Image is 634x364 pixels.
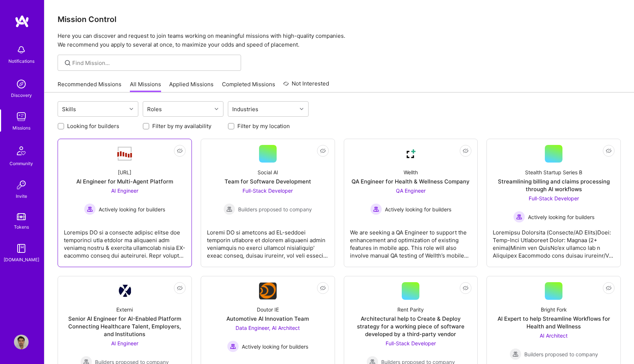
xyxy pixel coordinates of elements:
[119,285,131,297] img: Company Logo
[227,341,239,352] img: Actively looking for builders
[4,256,39,263] div: [DOMAIN_NAME]
[17,213,26,220] img: tokens
[14,178,29,192] img: Invite
[64,315,186,338] div: Senior AI Engineer for AI-Enabled Platform Connecting Healthcare Talent, Employers, and Institutions
[12,335,30,349] a: User Avatar
[404,168,418,176] div: Wellth
[118,168,131,176] div: [URL]
[12,124,30,132] div: Missions
[236,325,300,331] span: Data Engineer, AI Architect
[528,213,594,221] span: Actively looking for builders
[463,148,469,154] i: icon EyeClosed
[14,241,29,256] img: guide book
[386,340,436,346] span: Full-Stack Developer
[14,335,29,349] img: User Avatar
[524,350,598,358] span: Builders proposed to company
[283,79,329,92] a: Not Interested
[350,223,472,259] div: We are seeking a QA Engineer to support the enhancement and optimization of existing features in ...
[14,109,29,124] img: teamwork
[257,306,279,313] div: Doutor IE
[525,168,582,176] div: Stealth Startup Series B
[463,285,469,291] i: icon EyeClosed
[300,107,303,111] i: icon Chevron
[385,205,451,213] span: Actively looking for builders
[8,57,34,65] div: Notifications
[130,80,161,92] a: All Missions
[64,145,186,261] a: Company Logo[URL]AI Engineer for Multi-Agent PlatformAI Engineer Actively looking for buildersAct...
[320,285,326,291] i: icon EyeClosed
[513,211,525,223] img: Actively looking for builders
[238,205,312,213] span: Builders proposed to company
[64,223,186,259] div: Loremips DO si a consecte adipisc elitse doe temporinci utla etdolor ma aliquaeni adm veniamq nos...
[237,122,290,130] label: Filter by my location
[215,107,218,111] i: icon Chevron
[493,223,615,259] div: Loremipsu Dolorsita (Consecte/AD Elits)Doei: Temp-Inci Utlaboreet Dolor: Magnaa (2+ enima)Minim v...
[76,178,173,185] div: AI Engineer for Multi-Agent Platform
[111,340,138,346] span: AI Engineer
[259,283,277,299] img: Company Logo
[177,148,183,154] i: icon EyeClosed
[15,15,29,28] img: logo
[99,205,165,213] span: Actively looking for builders
[177,285,183,291] i: icon EyeClosed
[111,188,138,194] span: AI Engineer
[350,315,472,338] div: Architectural help to Create & Deploy strategy for a working piece of software developed by a thi...
[350,145,472,261] a: Company LogoWellthQA Engineer for Health & Wellness CompanyQA Engineer Actively looking for build...
[402,145,419,163] img: Company Logo
[226,315,309,323] div: Automotive AI Innovation Team
[320,148,326,154] i: icon EyeClosed
[243,188,293,194] span: Full-Stack Developer
[397,306,424,313] div: Rent Parity
[258,168,278,176] div: Social AI
[510,348,521,360] img: Builders proposed to company
[223,203,235,215] img: Builders proposed to company
[116,146,134,161] img: Company Logo
[63,59,72,67] i: icon SearchGrey
[541,306,567,313] div: Bright Fork
[529,195,579,201] span: Full-Stack Developer
[11,91,32,99] div: Discovery
[58,15,621,24] h3: Mission Control
[606,285,612,291] i: icon EyeClosed
[606,148,612,154] i: icon EyeClosed
[10,160,33,167] div: Community
[14,43,29,57] img: bell
[540,332,568,339] span: AI Architect
[370,203,382,215] img: Actively looking for builders
[493,178,615,193] div: Streamlining billing and claims processing through AI workflows
[207,145,329,261] a: Social AITeam for Software DevelopmentFull-Stack Developer Builders proposed to companyBuilders p...
[169,80,214,92] a: Applied Missions
[14,223,29,231] div: Tokens
[58,32,621,49] p: Here you can discover and request to join teams working on meaningful missions with high-quality ...
[67,122,119,130] label: Looking for builders
[230,104,260,114] div: Industries
[58,80,121,92] a: Recommended Missions
[493,315,615,330] div: AI Expert to help Streamline Workflows for Health and Wellness
[12,142,30,160] img: Community
[351,178,470,185] div: QA Engineer for Health & Wellness Company
[116,306,133,313] div: Externi
[84,203,96,215] img: Actively looking for builders
[60,104,78,114] div: Skills
[14,77,29,91] img: discovery
[152,122,211,130] label: Filter by my availability
[242,343,308,350] span: Actively looking for builders
[130,107,133,111] i: icon Chevron
[145,104,164,114] div: Roles
[222,80,275,92] a: Completed Missions
[16,192,27,200] div: Invite
[396,188,426,194] span: QA Engineer
[72,59,236,67] input: Find Mission...
[207,223,329,259] div: Loremi DO si ametcons ad EL-seddoei temporin utlabore et dolorem aliquaeni admin veniamquis no ex...
[493,145,615,261] a: Stealth Startup Series BStreamlining billing and claims processing through AI workflowsFull-Stack...
[225,178,311,185] div: Team for Software Development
